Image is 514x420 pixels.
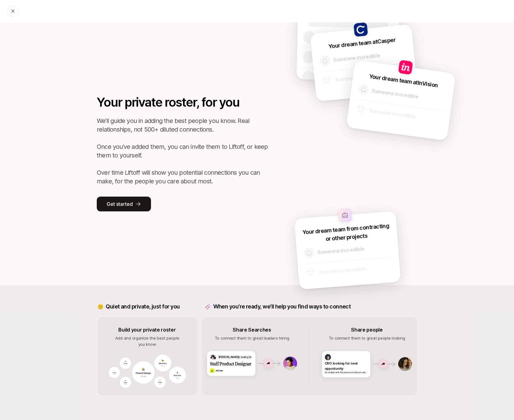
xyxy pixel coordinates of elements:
img: network-bubbles.png [109,355,186,388]
p: at [215,369,223,373]
p: Staff Product Designer [210,361,253,367]
p: Your dream team from contracting or other projects [301,221,391,245]
img: InVision [398,60,413,75]
p: Your dream team at InVision [369,72,439,90]
button: Get started [97,197,151,211]
span: Ramp [217,369,223,372]
p: When you’re ready, we’ll help you find ways to connect [205,302,351,311]
span: Add and organize the best people you know [115,336,179,347]
img: avatar-3.png [283,357,297,370]
span: To connect them to great leaders hiring [215,336,289,340]
img: other-company-logo.svg [338,208,352,222]
img: woman-with-black-hair.jpg [398,357,412,371]
p: Build your private roster [118,326,176,334]
p: Your private roster, for you [97,93,269,112]
p: We’ll guide you in adding the best people you know. Real relationships, not 500+ diluted connecti... [97,116,269,186]
p: is looking for [218,355,252,359]
p: 🤫 [97,303,104,311]
p: Your dream team at Casper [328,35,396,51]
span: [PERSON_NAME] [218,356,239,359]
img: man-looking-down.png [210,354,216,360]
img: f92ccad0_b811_468c_8b5a_ad63715c99b3.jpg [210,369,214,373]
p: Quiet and private, just for you [106,302,180,311]
p: Share Searches [233,326,271,334]
span: To connect them to great people looking [329,336,405,340]
p: Get started [107,200,133,208]
p: CRO looking for next opportunity [325,361,368,371]
p: Share people [351,326,382,334]
p: I've worked with this person at Intercom and they are a great leader [325,371,368,374]
img: Casper [353,22,368,37]
img: man-with-curly-hair.png [325,354,331,360]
